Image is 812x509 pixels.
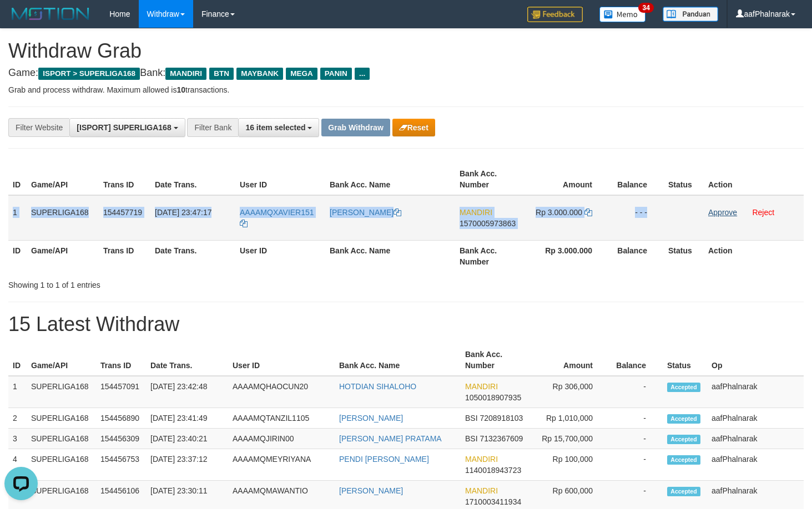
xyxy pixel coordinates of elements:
[339,486,403,495] a: [PERSON_NAME]
[155,208,211,217] span: [DATE] 23:47:17
[667,383,700,392] span: Accepted
[609,449,663,481] td: -
[96,408,146,429] td: 154456890
[339,434,442,443] a: [PERSON_NAME] PRATAMA
[96,449,146,481] td: 154456753
[96,429,146,449] td: 154456309
[664,164,704,195] th: Status
[609,344,663,376] th: Balance
[69,118,185,137] button: [ISPORT] SUPERLIGA168
[465,434,478,443] span: BSI
[392,119,435,136] button: Reset
[708,208,737,217] a: Approve
[150,240,235,272] th: Date Trans.
[707,344,804,376] th: Op
[339,455,429,464] a: PENDI [PERSON_NAME]
[667,487,700,496] span: Accepted
[238,118,319,137] button: 16 item selected
[480,414,523,423] span: Copy 7208918103 to clipboard
[8,164,27,195] th: ID
[146,344,228,376] th: Date Trans.
[667,435,700,444] span: Accepted
[465,466,521,475] span: Copy 1140018943723 to clipboard
[465,455,498,464] span: MANDIRI
[8,195,27,241] td: 1
[8,449,27,481] td: 4
[461,344,529,376] th: Bank Acc. Number
[752,208,774,217] a: Reject
[465,382,498,391] span: MANDIRI
[480,434,523,443] span: Copy 7132367609 to clipboard
[638,3,653,13] span: 34
[529,344,609,376] th: Amount
[240,208,314,228] a: AAAAMQXAVIER151
[663,7,718,22] img: panduan.png
[663,344,707,376] th: Status
[8,275,330,291] div: Showing 1 to 1 of 1 entries
[235,240,325,272] th: User ID
[667,414,700,424] span: Accepted
[321,119,390,136] button: Grab Withdraw
[228,449,335,481] td: AAAAMQMEYRIYANA
[146,429,228,449] td: [DATE] 23:40:21
[235,164,325,195] th: User ID
[8,84,804,95] p: Grab and process withdraw. Maximum allowed is transactions.
[8,313,804,335] h1: 15 Latest Withdraw
[609,376,663,408] td: -
[176,85,185,94] strong: 10
[465,414,478,423] span: BSI
[228,344,335,376] th: User ID
[707,449,804,481] td: aafPhalnarak
[236,68,283,80] span: MAYBANK
[27,376,96,408] td: SUPERLIGA168
[96,344,146,376] th: Trans ID
[460,219,516,228] span: Copy 1570005973863 to clipboard
[245,123,305,132] span: 16 item selected
[704,240,804,272] th: Action
[38,68,140,80] span: ISPORT > SUPERLIGA168
[465,497,521,506] span: Copy 1710003411934 to clipboard
[150,164,235,195] th: Date Trans.
[529,429,609,449] td: Rp 15,700,000
[8,68,804,79] h4: Game: Bank:
[27,344,96,376] th: Game/API
[455,240,526,272] th: Bank Acc. Number
[103,208,142,217] span: 154457719
[209,68,234,80] span: BTN
[146,376,228,408] td: [DATE] 23:42:48
[529,408,609,429] td: Rp 1,010,000
[609,195,664,241] td: - - -
[667,455,700,465] span: Accepted
[228,429,335,449] td: AAAAMQJIRIN00
[465,486,498,495] span: MANDIRI
[8,429,27,449] td: 3
[77,123,171,132] span: [ISPORT] SUPERLIGA168
[99,164,150,195] th: Trans ID
[609,408,663,429] td: -
[325,240,455,272] th: Bank Acc. Name
[240,208,314,217] span: AAAAMQXAVIER151
[27,429,96,449] td: SUPERLIGA168
[8,118,69,137] div: Filter Website
[527,7,583,22] img: Feedback.jpg
[529,376,609,408] td: Rp 306,000
[8,376,27,408] td: 1
[8,240,27,272] th: ID
[8,408,27,429] td: 2
[96,376,146,408] td: 154457091
[325,164,455,195] th: Bank Acc. Name
[8,6,93,22] img: MOTION_logo.png
[27,408,96,429] td: SUPERLIGA168
[609,164,664,195] th: Balance
[146,408,228,429] td: [DATE] 23:41:49
[584,208,592,217] a: Copy 3000000 to clipboard
[187,118,238,137] div: Filter Bank
[330,208,401,217] a: [PERSON_NAME]
[460,208,492,217] span: MANDIRI
[526,240,609,272] th: Rp 3.000.000
[609,240,664,272] th: Balance
[355,68,370,80] span: ...
[8,40,804,62] h1: Withdraw Grab
[664,240,704,272] th: Status
[599,7,646,22] img: Button%20Memo.svg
